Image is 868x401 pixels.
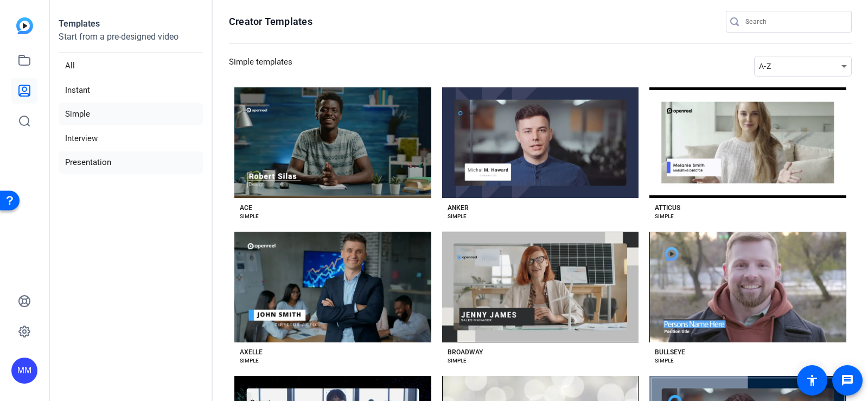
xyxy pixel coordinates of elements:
div: BULLSEYE [655,348,685,357]
span: A-Z [759,62,771,71]
button: Template image [442,232,639,342]
div: SIMPLE [240,357,259,365]
mat-icon: message [841,374,854,387]
li: All [59,55,203,77]
li: Simple [59,103,203,125]
li: Instant [59,79,203,101]
button: Template image [649,87,846,198]
div: AXELLE [240,348,263,357]
h1: Creator Templates [229,15,312,28]
button: Template image [234,232,431,342]
div: SIMPLE [448,212,467,221]
div: SIMPLE [655,212,674,221]
div: SIMPLE [655,357,674,365]
button: Template image [234,87,431,198]
div: SIMPLE [240,212,259,221]
div: ANKER [448,203,469,212]
button: Template image [649,232,846,342]
li: Interview [59,128,203,150]
div: MM [11,358,37,384]
div: ATTICUS [655,203,680,212]
div: SIMPLE [448,357,467,365]
img: blue-gradient.svg [16,17,33,34]
strong: Templates [59,18,100,29]
div: BROADWAY [448,348,483,357]
div: ACE [240,203,252,212]
mat-icon: accessibility [806,374,819,387]
h3: Simple templates [229,56,292,77]
input: Search [745,15,843,28]
li: Presentation [59,151,203,174]
p: Start from a pre-designed video [59,30,203,53]
button: Template image [442,87,639,198]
